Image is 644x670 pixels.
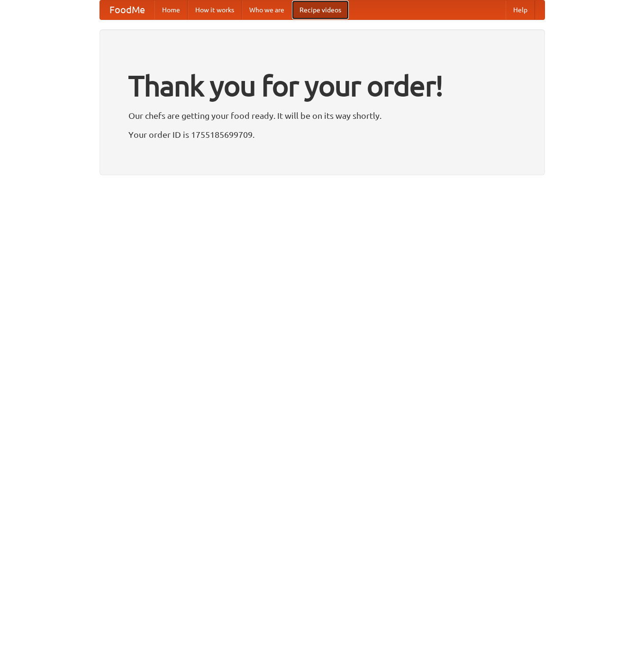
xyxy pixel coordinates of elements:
[242,0,292,19] a: Who we are
[506,0,535,19] a: Help
[128,108,516,123] p: Our chefs are getting your food ready. It will be on its way shortly.
[100,0,154,19] a: FoodMe
[154,0,188,19] a: Home
[188,0,242,19] a: How it works
[128,127,516,142] p: Your order ID is 1755185699709.
[292,0,349,19] a: Recipe videos
[128,63,516,108] h1: Thank you for your order!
